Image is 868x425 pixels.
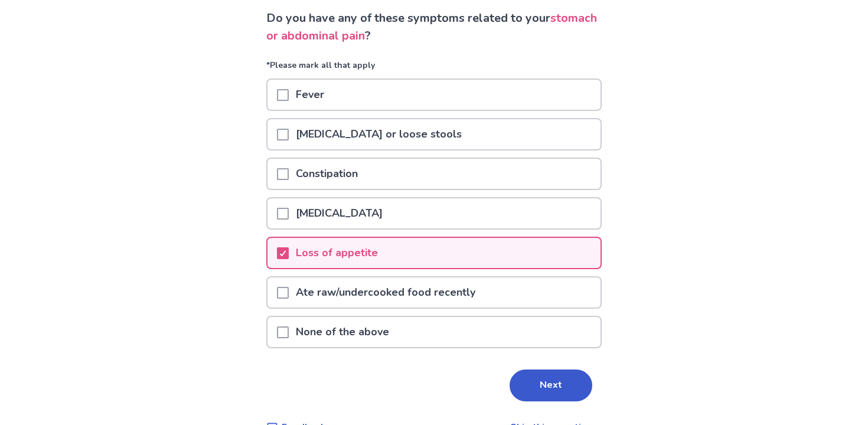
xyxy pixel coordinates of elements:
p: *Please mark all that apply [266,59,602,79]
p: Fever [289,80,331,110]
p: Loss of appetite [289,238,385,268]
p: [MEDICAL_DATA] or loose stools [289,119,469,149]
p: Ate raw/undercooked food recently [289,277,482,308]
p: None of the above [289,317,396,347]
p: [MEDICAL_DATA] [289,198,390,228]
button: Next [510,370,592,401]
p: Do you have any of these symptoms related to your ? [266,9,602,45]
p: Constipation [289,159,365,189]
